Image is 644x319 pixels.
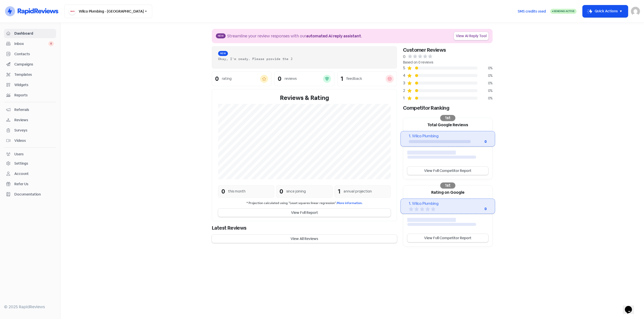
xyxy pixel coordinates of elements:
[14,107,54,112] span: Referrals
[14,82,54,88] span: Widgets
[337,201,363,205] a: More information.
[346,76,362,81] div: feedback
[14,161,28,166] div: Settings
[407,234,488,242] a: View Full Competitor Report
[4,190,56,199] a: Documentation
[218,201,391,206] small: * Projection calculated using "Least squares linear regression".
[4,136,56,145] a: Videos
[14,51,54,57] span: Contacts
[477,81,493,86] div: 0%
[14,152,24,157] div: Users
[221,187,225,196] div: 0
[14,192,54,197] span: Documentation
[440,182,455,188] div: 1st
[403,104,493,112] div: Competitor Ranking
[341,76,343,82] div: 1
[4,39,56,48] a: Inbox 0
[631,7,640,16] img: User
[14,31,54,36] span: Dashboard
[222,76,232,81] div: rating
[403,65,407,71] div: 5
[278,76,281,82] div: 0
[477,88,493,93] div: 0%
[623,299,639,314] iframe: chat widget
[218,93,391,102] div: Reviews & Rating
[14,41,48,46] span: Inbox
[583,5,628,17] button: Quick Actions
[64,5,152,18] button: Wilco Plumbing - [GEOGRAPHIC_DATA]
[279,187,283,196] div: 0
[4,29,56,38] a: Dashboard
[4,126,56,135] a: Surveys
[477,66,493,71] div: 0%
[4,49,56,59] a: Contacts
[4,304,56,310] div: © 2025 RapidReviews
[403,88,407,94] div: 2
[4,91,56,100] a: Reports
[14,117,54,123] span: Reviews
[4,150,56,159] a: Users
[218,51,228,56] span: New
[403,54,406,60] div: 0
[286,189,306,194] div: since joining
[407,167,488,175] a: View Full Competitor Report
[14,62,54,67] span: Campaigns
[4,80,56,90] a: Widgets
[285,76,297,81] div: reviews
[403,185,492,199] div: Rating on Google
[337,72,397,86] a: 1feedback
[550,8,577,14] a: Sending Active
[48,41,54,46] span: 0
[218,56,391,61] div: Okay, I'm ready. Please provide the J
[14,138,54,143] span: Videos
[403,60,493,65] div: Based on 0 reviews
[215,76,219,82] div: 0
[14,93,54,98] span: Reports
[212,72,271,86] a: 0rating
[403,95,407,101] div: 1
[216,33,226,38] span: New
[403,80,407,86] div: 3
[4,70,56,79] a: Templates
[403,118,492,131] div: Total Google Reviews
[477,96,493,101] div: 0%
[306,33,361,39] b: automated AI reply assistant
[471,139,487,144] div: 0
[454,32,489,40] a: View AI Reply Tool
[409,201,487,207] div: 1. Wilco Plumbing
[4,169,56,178] a: Account
[14,171,29,176] div: Account
[4,60,56,69] a: Campaigns
[218,209,391,217] button: View Full Report
[14,181,54,187] span: Refer Us
[4,159,56,168] a: Settings
[4,105,56,114] a: Referrals
[14,72,54,77] span: Templates
[513,8,550,14] a: SMS credits used
[212,235,397,243] button: View All Reviews
[4,179,56,189] a: Refer Us
[274,72,334,86] a: 0reviews
[518,9,546,14] span: SMS credits used
[440,115,455,121] div: 1st
[228,189,246,194] div: this month
[212,224,397,232] div: Latest Reviews
[467,206,487,212] div: 0
[338,187,341,196] div: 1
[344,189,372,194] div: annual projection
[4,115,56,125] a: Reviews
[409,133,487,139] div: 1. Wilco Plumbing
[403,46,493,54] div: Customer Reviews
[477,73,493,78] div: 0%
[554,10,575,13] span: Sending Active
[403,73,407,79] div: 4
[14,128,54,133] span: Surveys
[227,33,362,39] div: Streamline your review responses with our .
